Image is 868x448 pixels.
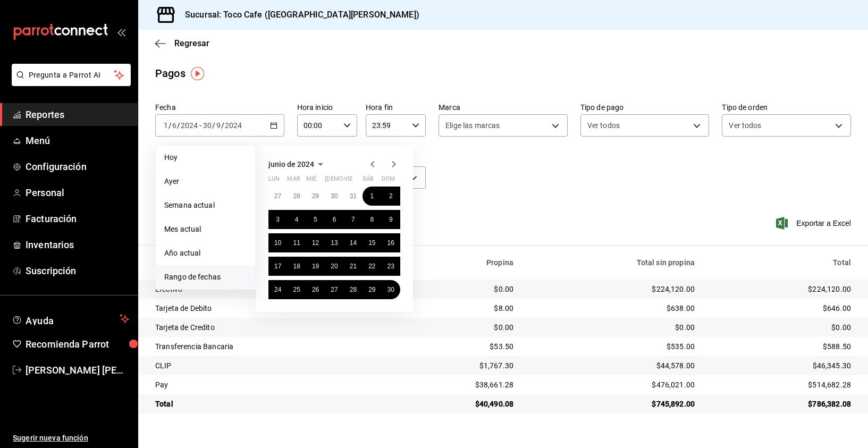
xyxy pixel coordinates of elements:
[778,217,851,230] span: Exportar a Excel
[155,379,380,390] div: Pay
[155,399,380,409] div: Total
[530,341,695,352] div: $535.00
[363,280,381,299] button: 29 de junio de 2024
[712,360,851,371] div: $46,345.30
[268,280,287,299] button: 24 de junio de 2024
[331,263,338,270] abbr: 20 de junio de 2024
[26,107,129,122] span: Reportes
[530,379,695,390] div: $476,021.00
[287,257,306,276] button: 18 de junio de 2024
[363,175,374,187] abbr: sábado
[368,263,375,270] abbr: 22 de junio de 2024
[382,257,400,276] button: 23 de junio de 2024
[712,379,851,390] div: $514,682.28
[306,233,325,252] button: 12 de junio de 2024
[276,216,280,223] abbr: 3 de junio de 2024
[397,258,513,267] div: Propina
[325,175,387,187] abbr: jueves
[350,286,357,293] abbr: 28 de junio de 2024
[293,192,300,200] abbr: 28 de mayo de 2024
[221,121,224,130] span: /
[203,121,212,130] input: --
[26,185,129,200] span: Personal
[445,120,500,131] span: Elige las marcas
[293,286,300,293] abbr: 25 de junio de 2024
[530,360,695,371] div: $44,578.00
[117,28,125,36] button: open_drawer_menu
[344,257,363,276] button: 21 de junio de 2024
[344,280,363,299] button: 28 de junio de 2024
[287,187,306,206] button: 28 de mayo de 2024
[344,175,352,187] abbr: viernes
[344,187,363,206] button: 31 de mayo de 2024
[268,160,314,168] span: junio de 2024
[26,264,129,278] span: Suscripción
[344,233,363,252] button: 14 de junio de 2024
[333,216,336,223] abbr: 6 de junio de 2024
[351,216,355,223] abbr: 7 de junio de 2024
[712,322,851,333] div: $0.00
[722,104,851,111] label: Tipo de orden
[155,341,380,352] div: Transferencia Bancaria
[397,341,513,352] div: $53.50
[274,239,281,247] abbr: 10 de junio de 2024
[12,64,131,86] button: Pregunta a Parrot AI
[26,159,129,174] span: Configuración
[293,263,300,270] abbr: 18 de junio de 2024
[312,286,319,293] abbr: 26 de junio de 2024
[331,286,338,293] abbr: 27 de junio de 2024
[172,121,177,130] input: --
[397,399,513,409] div: $40,490.08
[382,175,395,187] abbr: domingo
[363,257,381,276] button: 22 de junio de 2024
[164,224,247,235] span: Mes actual
[439,104,568,111] label: Marca
[13,433,129,444] span: Sugerir nueva función
[174,38,209,48] span: Regresar
[368,239,375,247] abbr: 15 de junio de 2024
[306,175,316,187] abbr: miércoles
[297,104,357,111] label: Hora inicio
[350,239,357,247] abbr: 14 de junio de 2024
[314,216,317,223] abbr: 5 de junio de 2024
[397,379,513,390] div: $38,661.28
[268,158,327,171] button: junio de 2024
[325,187,343,206] button: 30 de mayo de 2024
[363,210,381,229] button: 8 de junio de 2024
[29,70,114,81] span: Pregunta a Parrot AI
[26,363,129,377] span: [PERSON_NAME] [PERSON_NAME]
[344,210,363,229] button: 7 de junio de 2024
[306,257,325,276] button: 19 de junio de 2024
[712,303,851,314] div: $646.00
[331,239,338,247] abbr: 13 de junio de 2024
[306,210,325,229] button: 5 de junio de 2024
[176,9,419,21] h3: Sucursal: Toco Cafe ([GEOGRAPHIC_DATA][PERSON_NAME])
[350,192,357,200] abbr: 31 de mayo de 2024
[325,233,343,252] button: 13 de junio de 2024
[212,121,215,130] span: /
[397,303,513,314] div: $8.00
[712,284,851,294] div: $224,120.00
[155,104,284,111] label: Fecha
[268,210,287,229] button: 3 de junio de 2024
[306,187,325,206] button: 29 de mayo de 2024
[155,322,380,333] div: Tarjeta de Credito
[26,238,129,252] span: Inventarios
[26,312,115,325] span: Ayuda
[397,360,513,371] div: $1,767.30
[325,210,343,229] button: 6 de junio de 2024
[387,286,394,293] abbr: 30 de junio de 2024
[382,187,400,206] button: 2 de junio de 2024
[155,360,380,371] div: CLIP
[155,65,186,81] div: Pagos
[7,77,131,88] a: Pregunta a Parrot AI
[389,192,393,200] abbr: 2 de junio de 2024
[387,263,394,270] abbr: 23 de junio de 2024
[382,233,400,252] button: 16 de junio de 2024
[191,67,204,80] img: Tooltip marker
[712,258,851,267] div: Total
[389,216,393,223] abbr: 9 de junio de 2024
[331,192,338,200] abbr: 30 de mayo de 2024
[397,322,513,333] div: $0.00
[325,257,343,276] button: 20 de junio de 2024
